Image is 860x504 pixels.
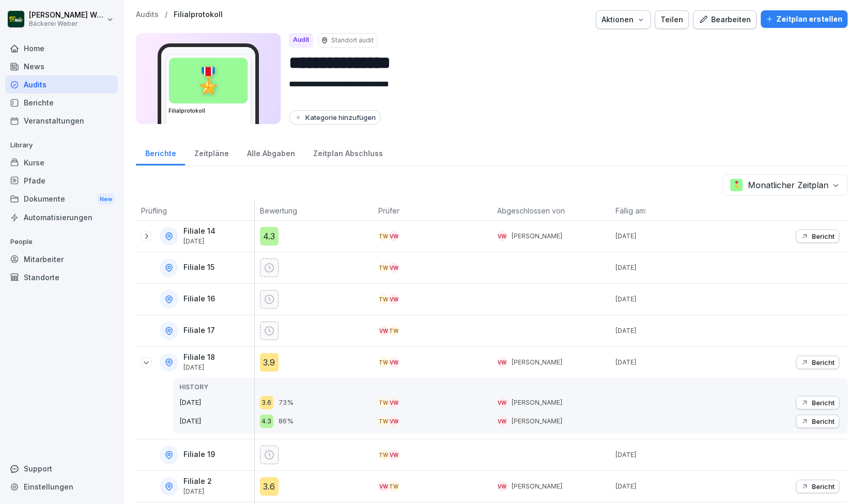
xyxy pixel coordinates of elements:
[5,172,118,190] a: Pfade
[260,477,279,496] div: 3.6
[5,234,118,250] p: People
[294,113,376,121] div: Kategorie hinzufügen
[796,356,839,369] button: Bericht
[512,358,562,367] p: [PERSON_NAME]
[169,58,248,103] div: 🎖️
[812,232,835,240] p: Bericht
[602,14,645,25] div: Aktionen
[766,13,842,25] div: Zeitplan erstellen
[136,10,159,19] a: Audits
[260,205,368,216] p: Bewertung
[616,482,729,491] p: [DATE]
[389,263,399,273] div: VW
[185,139,238,165] div: Zeitpläne
[260,415,273,428] div: 4.3
[165,10,167,19] p: /
[5,57,118,75] a: News
[168,107,248,115] h3: Filialprotokoll
[512,232,562,241] p: [PERSON_NAME]
[136,139,185,165] a: Berichte
[5,94,118,112] div: Berichte
[616,358,729,367] p: [DATE]
[497,205,606,216] p: Abgeschlossen von
[97,193,115,205] div: New
[497,416,508,426] div: VW
[796,415,839,428] button: Bericht
[512,482,562,491] p: [PERSON_NAME]
[179,416,254,426] p: [DATE]
[693,10,757,29] button: Bearbeiten
[141,205,249,216] p: Prüfling
[497,481,508,492] div: VW
[5,190,118,209] a: DokumenteNew
[655,10,689,29] button: Teilen
[183,353,215,362] p: Filiale 18
[5,75,118,94] a: Audits
[29,11,104,20] p: [PERSON_NAME] Weber
[616,450,729,460] p: [DATE]
[661,14,683,25] div: Teilen
[812,482,835,491] p: Bericht
[512,398,562,407] p: [PERSON_NAME]
[616,232,729,241] p: [DATE]
[378,450,389,460] div: TW
[389,231,399,241] div: VW
[5,39,118,57] div: Home
[497,231,508,241] div: VW
[183,238,216,245] p: [DATE]
[5,460,118,478] div: Support
[5,208,118,226] a: Automatisierungen
[238,139,304,165] a: Alle Abgaben
[5,250,118,268] a: Mitarbeiter
[812,399,835,407] p: Bericht
[5,478,118,496] a: Einstellungen
[5,190,118,209] div: Dokumente
[5,268,118,286] a: Standorte
[616,326,729,335] p: [DATE]
[497,357,508,368] div: VW
[389,326,399,336] div: TW
[183,364,215,371] p: [DATE]
[616,263,729,272] p: [DATE]
[378,398,389,408] div: TW
[796,480,839,493] button: Bericht
[378,294,389,304] div: TW
[179,398,254,408] p: [DATE]
[378,481,389,492] div: VW
[304,139,392,165] a: Zeitplan Abschluss
[260,353,279,372] div: 3.9
[378,326,389,336] div: VW
[699,14,751,25] div: Bearbeiten
[29,20,104,27] p: Bäckerei Weber
[289,33,313,48] div: Audit
[378,416,389,426] div: TW
[183,227,216,236] p: Filiale 14
[5,112,118,130] a: Veranstaltungen
[389,357,399,368] div: VW
[183,488,212,495] p: [DATE]
[179,383,254,392] p: HISTORY
[174,10,223,19] a: Filialprotokoll
[596,10,651,29] button: Aktionen
[610,201,729,221] th: Fällig am:
[378,231,389,241] div: TW
[183,295,215,303] p: Filiale 16
[183,326,215,335] p: Filiale 17
[260,227,279,246] div: 4.3
[331,36,374,45] p: Standort audit
[796,396,839,409] button: Bericht
[5,137,118,154] p: Library
[497,398,508,408] div: VW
